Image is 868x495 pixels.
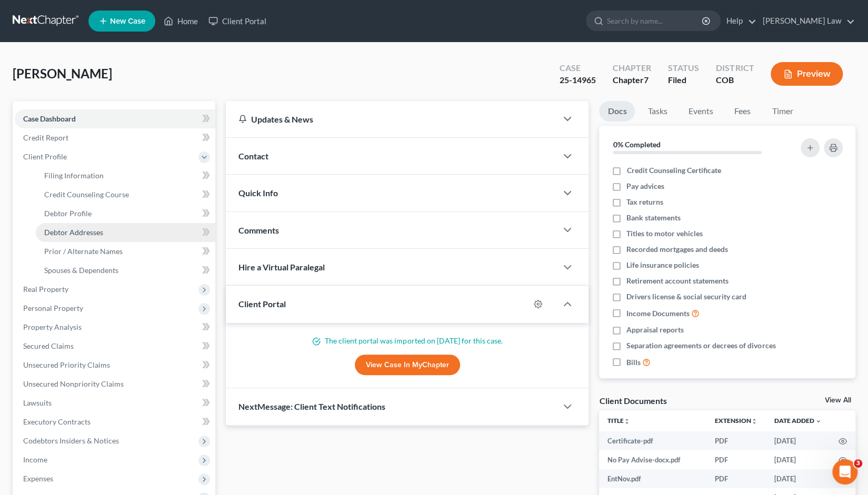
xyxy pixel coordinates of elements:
[599,469,706,488] td: EntNov.pdf
[626,340,775,351] span: Separation agreements or decrees of divorces
[44,171,104,180] span: Filing Information
[716,74,754,86] div: COB
[626,357,641,368] span: Bills
[23,379,124,388] span: Unsecured Nonpriority Claims
[825,397,851,404] a: View All
[36,242,215,261] a: Prior / Alternate Names
[560,62,596,74] div: Case
[238,188,278,198] span: Quick Info
[626,197,663,207] span: Tax returns
[599,101,635,122] a: Docs
[644,75,648,85] span: 7
[23,360,110,369] span: Unsecured Priority Claims
[23,114,76,123] span: Case Dashboard
[23,285,68,294] span: Real Property
[680,101,721,122] a: Events
[15,375,215,393] a: Unsecured Nonpriority Claims
[613,140,660,149] strong: 0% Completed
[716,62,754,74] div: District
[15,412,215,431] a: Executory Contracts
[607,11,703,31] input: Search by name...
[626,308,690,319] span: Income Documents
[23,417,91,426] span: Executory Contracts
[599,450,706,469] td: No Pay Advise-docx.pdf
[36,185,215,204] a: Credit Counseling Course
[238,151,268,161] span: Contact
[751,418,757,425] i: unfold_more
[626,213,681,223] span: Bank statements
[626,181,664,191] span: Pay advices
[626,276,729,286] span: Retirement account statements
[23,341,74,350] span: Secured Claims
[771,62,843,86] button: Preview
[668,62,699,74] div: Status
[626,165,721,176] span: Credit Counseling Certificate
[238,336,576,346] p: The client portal was imported on [DATE] for this case.
[15,128,215,147] a: Credit Report
[613,62,651,74] div: Chapter
[238,262,325,272] span: Hire a Virtual Paralegal
[238,299,286,309] span: Client Portal
[599,395,666,406] div: Client Documents
[774,417,822,425] a: Date Added expand_more
[238,225,279,235] span: Comments
[706,431,766,450] td: PDF
[23,152,67,161] span: Client Profile
[721,12,756,31] a: Help
[15,318,215,337] a: Property Analysis
[203,12,272,31] a: Client Portal
[715,417,757,425] a: Extensionunfold_more
[36,166,215,185] a: Filing Information
[238,114,544,125] div: Updates & News
[44,266,118,275] span: Spouses & Dependents
[854,459,862,468] span: 3
[766,431,830,450] td: [DATE]
[815,418,822,425] i: expand_more
[23,436,119,445] span: Codebtors Insiders & Notices
[706,469,766,488] td: PDF
[44,247,123,256] span: Prior / Alternate Names
[44,228,103,237] span: Debtor Addresses
[15,356,215,375] a: Unsecured Priority Claims
[706,450,766,469] td: PDF
[766,450,830,469] td: [DATE]
[23,474,53,483] span: Expenses
[766,469,830,488] td: [DATE]
[15,337,215,356] a: Secured Claims
[626,244,728,255] span: Recorded mortgages and deeds
[599,431,706,450] td: Certificate-pdf
[15,109,215,128] a: Case Dashboard
[355,355,460,376] a: View Case in MyChapter
[725,101,759,122] a: Fees
[13,66,112,81] span: [PERSON_NAME]
[36,223,215,242] a: Debtor Addresses
[15,393,215,412] a: Lawsuits
[626,228,703,239] span: Titles to motor vehicles
[23,398,52,407] span: Lawsuits
[626,260,699,270] span: Life insurance policies
[23,455,47,464] span: Income
[668,74,699,86] div: Filed
[44,209,92,218] span: Debtor Profile
[158,12,203,31] a: Home
[624,418,630,425] i: unfold_more
[110,17,145,25] span: New Case
[757,12,855,31] a: [PERSON_NAME] Law
[626,325,684,335] span: Appraisal reports
[36,204,215,223] a: Debtor Profile
[626,291,746,302] span: Drivers license & social security card
[639,101,675,122] a: Tasks
[613,74,651,86] div: Chapter
[607,417,630,425] a: Titleunfold_more
[44,190,129,199] span: Credit Counseling Course
[832,459,857,484] iframe: Intercom live chat
[238,401,385,411] span: NextMessage: Client Text Notifications
[36,261,215,280] a: Spouses & Dependents
[560,74,596,86] div: 25-14965
[23,304,83,312] span: Personal Property
[763,101,801,122] a: Timer
[23,133,68,142] span: Credit Report
[23,322,82,331] span: Property Analysis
